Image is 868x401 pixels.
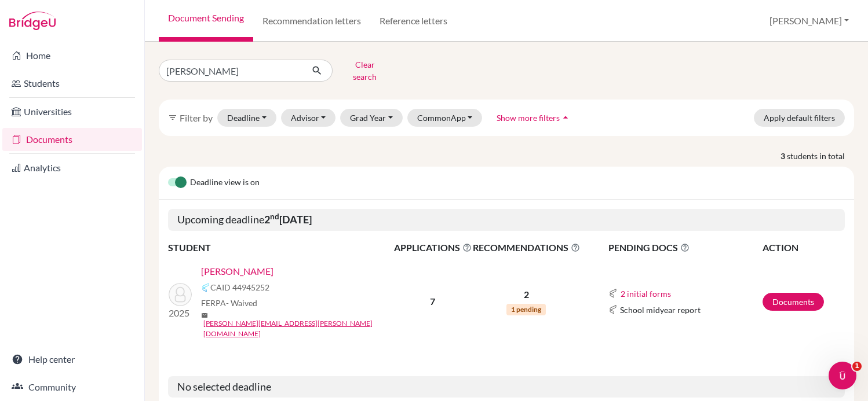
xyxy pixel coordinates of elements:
[506,304,546,315] span: 1 pending
[2,376,142,399] a: Community
[264,213,312,226] b: 2 [DATE]
[9,12,56,30] img: Bridge-U
[497,113,560,123] span: Show more filters
[180,112,213,123] span: Filter by
[829,362,856,389] iframe: Intercom live chat
[169,283,192,306] img: Kriger, Michel
[2,44,142,67] a: Home
[763,293,824,311] a: Documents
[781,150,787,162] strong: 3
[168,376,845,398] h5: No selected deadline
[608,289,618,298] img: Common App logo
[787,150,854,162] span: students in total
[168,113,177,122] i: filter_list
[394,241,472,255] span: APPLICATIONS
[203,318,402,339] a: [PERSON_NAME][EMAIL_ADDRESS][PERSON_NAME][DOMAIN_NAME]
[190,176,260,190] span: Deadline view is on
[608,305,618,314] img: Common App logo
[226,298,257,308] span: - Waived
[620,304,701,316] span: School midyear report
[169,306,192,320] p: 2025
[281,109,336,127] button: Advisor
[201,264,273,278] a: [PERSON_NAME]
[754,109,845,127] button: Apply default filters
[2,72,142,95] a: Students
[201,297,257,309] span: FERPA
[333,56,397,86] button: Clear search
[764,10,854,32] button: [PERSON_NAME]
[201,283,210,292] img: Common App logo
[620,287,672,300] button: 2 initial forms
[159,60,302,82] input: Find student by name...
[2,128,142,151] a: Documents
[201,312,208,319] span: mail
[270,212,279,221] sup: nd
[2,100,142,123] a: Universities
[560,112,571,123] i: arrow_drop_up
[608,241,761,255] span: PENDING DOCS
[407,109,483,127] button: CommonApp
[473,288,580,301] p: 2
[2,156,142,179] a: Analytics
[210,281,269,293] span: CAID 44945252
[168,240,393,255] th: STUDENT
[217,109,276,127] button: Deadline
[762,240,845,255] th: ACTION
[2,348,142,371] a: Help center
[168,209,845,231] h5: Upcoming deadline
[340,109,403,127] button: Grad Year
[852,362,862,371] span: 1
[473,241,580,255] span: RECOMMENDATIONS
[430,296,435,307] b: 7
[487,109,581,127] button: Show more filtersarrow_drop_up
